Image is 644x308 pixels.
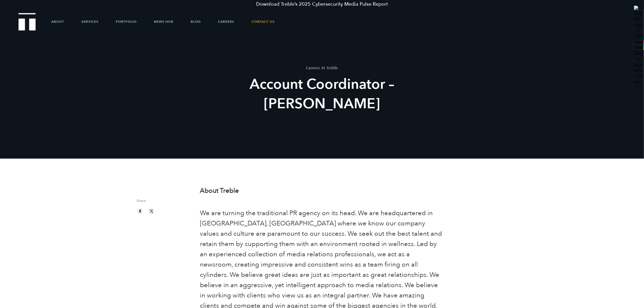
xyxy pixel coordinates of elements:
[222,75,422,114] h2: Account Coordinator – [PERSON_NAME]
[149,209,154,214] img: twitter sharing button
[19,13,36,30] img: Treble logo
[137,199,192,205] span: Share
[19,14,35,30] a: Treble Homepage
[191,14,201,30] a: Blog
[51,14,64,30] a: About
[81,14,98,30] a: Services
[116,14,137,30] a: Portfolio
[222,65,422,70] h1: Careers At Treble
[154,14,173,30] a: News Hub
[200,186,239,195] strong: About Treble
[218,14,234,30] a: Careers
[252,14,275,30] a: Contact Us
[138,209,143,214] img: facebook sharing button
